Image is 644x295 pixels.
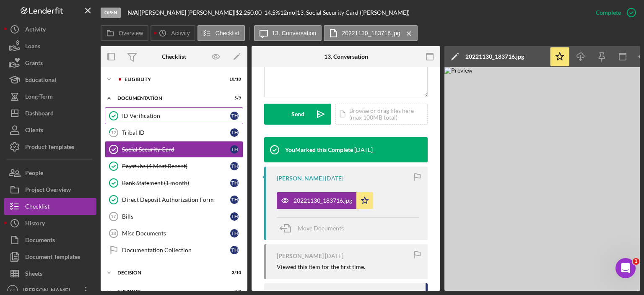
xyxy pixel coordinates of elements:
[230,162,239,170] div: T H
[4,71,96,88] button: Educational
[216,30,239,37] label: Checklist
[615,258,636,278] iframe: Intercom live chat
[4,215,96,232] button: History
[633,258,639,265] span: 1
[140,9,236,16] div: [PERSON_NAME] [PERSON_NAME] |
[230,112,239,120] div: T H
[105,191,243,208] a: Direct Deposit Authorization FormTH
[4,164,96,181] button: People
[465,53,524,60] div: 20221130_183716.jpg
[230,229,239,238] div: T H
[101,8,121,18] div: Open
[105,158,243,175] a: Paystubs (4 Most Recent)TH
[4,265,96,282] button: Sheets
[226,77,241,82] div: 10 / 10
[25,105,54,124] div: Dashboard
[277,264,365,270] div: Viewed this item for the first time.
[101,25,148,41] button: Overview
[226,289,241,294] div: 0 / 4
[4,55,96,71] a: Grants
[25,21,46,40] div: Activity
[111,130,116,135] tspan: 12
[230,196,239,204] div: T H
[4,105,96,122] a: Dashboard
[342,30,400,37] label: 20221130_183716.jpg
[117,289,220,294] div: Funding
[122,163,230,170] div: Paystubs (4 Most Recent)
[122,196,230,203] div: Direct Deposit Authorization Form
[324,25,417,41] button: 20221130_183716.jpg
[230,179,239,187] div: T H
[354,146,373,153] time: 2025-08-08 19:36
[596,4,621,21] div: Complete
[236,9,264,16] div: $2,250.00
[4,181,96,198] button: Project Overview
[10,288,15,293] text: SC
[117,270,220,275] div: Decision
[127,9,140,16] div: |
[105,107,243,124] a: ID VerificationTH
[105,175,243,191] a: Bank Statement (1 month)TH
[151,25,195,41] button: Activity
[230,128,239,137] div: T H
[264,9,280,16] div: 14.5 %
[264,104,331,125] button: Send
[119,30,143,37] label: Overview
[122,146,230,153] div: Social Security Card
[226,96,241,101] div: 5 / 9
[105,124,243,141] a: 12Tribal IDTH
[122,213,230,220] div: Bills
[25,71,56,90] div: Educational
[111,214,116,219] tspan: 17
[25,55,43,73] div: Grants
[122,112,230,119] div: ID Verification
[4,21,96,38] button: Activity
[293,197,352,204] div: 20221130_183716.jpg
[4,232,96,248] button: Documents
[111,231,116,236] tspan: 18
[298,225,344,232] span: Move Documents
[122,230,230,237] div: Misc Documents
[117,96,220,101] div: Documentation
[4,88,96,105] button: Long-Term
[280,9,295,16] div: 12 mo
[324,53,368,60] div: 13. Conversation
[4,122,96,138] button: Clients
[277,175,324,182] div: [PERSON_NAME]
[4,248,96,265] button: Document Templates
[25,164,43,183] div: People
[277,192,373,209] button: 20221130_183716.jpg
[226,270,241,275] div: 3 / 10
[171,30,190,37] label: Activity
[25,232,55,251] div: Documents
[4,198,96,215] button: Checklist
[277,253,324,259] div: [PERSON_NAME]
[25,122,43,141] div: Clients
[277,218,352,239] button: Move Documents
[197,25,245,41] button: Checklist
[105,225,243,242] a: 18Misc DocumentsTH
[105,208,243,225] a: 17BillsTH
[162,53,186,60] div: Checklist
[122,247,230,253] div: Documentation Collection
[127,9,138,16] b: N/A
[25,198,49,217] div: Checklist
[230,246,239,254] div: T H
[122,129,230,136] div: Tribal ID
[105,242,243,258] a: Documentation CollectionTH
[25,181,71,200] div: Project Overview
[122,180,230,186] div: Bank Statement (1 month)
[4,138,96,155] button: Product Templates
[25,38,40,57] div: Loans
[254,25,322,41] button: 13. Conversation
[25,215,45,234] div: History
[272,30,317,37] label: 13. Conversation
